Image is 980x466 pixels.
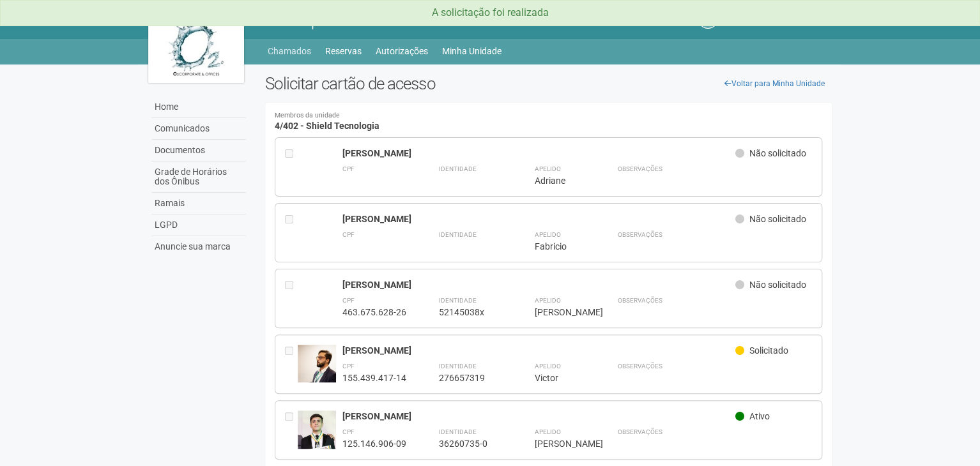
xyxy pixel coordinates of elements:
[534,363,560,370] strong: Apelido
[151,140,246,162] a: Documentos
[438,306,502,318] div: 52145038x
[298,345,336,382] img: user.jpg
[342,213,735,225] div: [PERSON_NAME]
[265,74,832,93] h2: Solicitar cartão de acesso
[268,42,311,60] a: Chamados
[749,345,788,356] span: Solicitado
[438,165,476,172] strong: Identidade
[285,410,298,449] div: Entre em contato com a Aministração para solicitar o cancelamento ou 2a via
[749,280,806,290] span: Não solicitado
[325,42,362,60] a: Reservas
[275,112,822,119] small: Membros da unidade
[534,306,585,318] div: [PERSON_NAME]
[534,231,560,238] strong: Apelido
[717,74,832,93] a: Voltar para Minha Unidade
[275,112,822,131] h4: 4/402 - Shield Tecnologia
[298,410,336,449] img: user.jpg
[151,236,246,257] a: Anuncie sua marca
[534,428,560,435] strong: Apelido
[342,279,735,290] div: [PERSON_NAME]
[749,411,770,421] span: Ativo
[438,428,476,435] strong: Identidade
[438,297,476,304] strong: Identidade
[617,231,662,238] strong: Observações
[342,372,406,384] div: 155.439.417-14
[617,297,662,304] strong: Observações
[285,345,298,384] div: Entre em contato com a Aministração para solicitar o cancelamento ou 2a via
[342,297,355,304] strong: CPF
[151,96,246,118] a: Home
[151,118,246,140] a: Comunicados
[342,165,355,172] strong: CPF
[438,363,476,370] strong: Identidade
[534,175,585,186] div: Adriane
[151,214,246,236] a: LGPD
[342,306,406,318] div: 463.675.628-26
[151,193,246,214] a: Ramais
[534,297,560,304] strong: Apelido
[534,372,585,384] div: Victor
[749,148,806,158] span: Não solicitado
[342,345,735,356] div: [PERSON_NAME]
[342,147,735,159] div: [PERSON_NAME]
[534,241,585,252] div: Fabricio
[617,165,662,172] strong: Observações
[342,410,735,422] div: [PERSON_NAME]
[749,214,806,224] span: Não solicitado
[442,42,501,60] a: Minha Unidade
[151,162,246,193] a: Grade de Horários dos Ônibus
[438,372,502,384] div: 276657319
[438,438,502,449] div: 36260735-0
[534,438,585,449] div: [PERSON_NAME]
[342,428,355,435] strong: CPF
[617,363,662,370] strong: Observações
[148,6,244,83] img: logo.jpg
[534,165,560,172] strong: Apelido
[438,231,476,238] strong: Identidade
[342,438,406,449] div: 125.146.906-09
[342,231,355,238] strong: CPF
[376,42,428,60] a: Autorizações
[617,428,662,435] strong: Observações
[342,363,355,370] strong: CPF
